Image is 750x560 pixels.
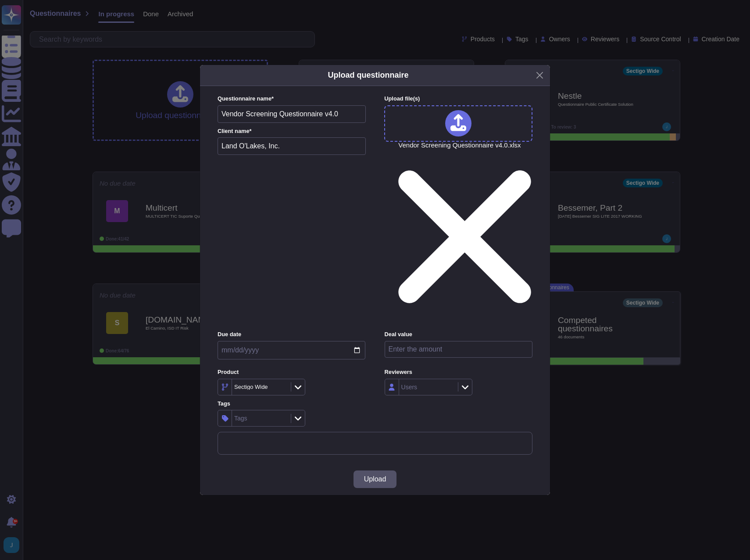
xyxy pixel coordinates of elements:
button: Close [533,68,546,82]
label: Deal value [385,332,532,337]
div: Users [401,384,418,390]
label: Client name [218,129,366,134]
input: Due date [218,341,365,359]
label: Tags [218,401,365,407]
span: Vendor Screening Questionnaire v4.0.xlsx [398,142,531,325]
input: Enter questionnaire name [218,105,366,123]
label: Questionnaire name [218,96,366,102]
label: Due date [218,332,365,337]
input: Enter the amount [385,341,532,358]
div: Sectigo Wide [234,384,268,390]
span: Upload [364,476,386,483]
div: Tags [234,415,247,421]
span: Upload file (s) [384,95,420,102]
input: Enter company name of the client [218,137,366,155]
h5: Upload questionnaire [328,69,408,81]
button: Upload [354,470,397,488]
label: Reviewers [385,370,532,375]
label: Product [218,370,365,375]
